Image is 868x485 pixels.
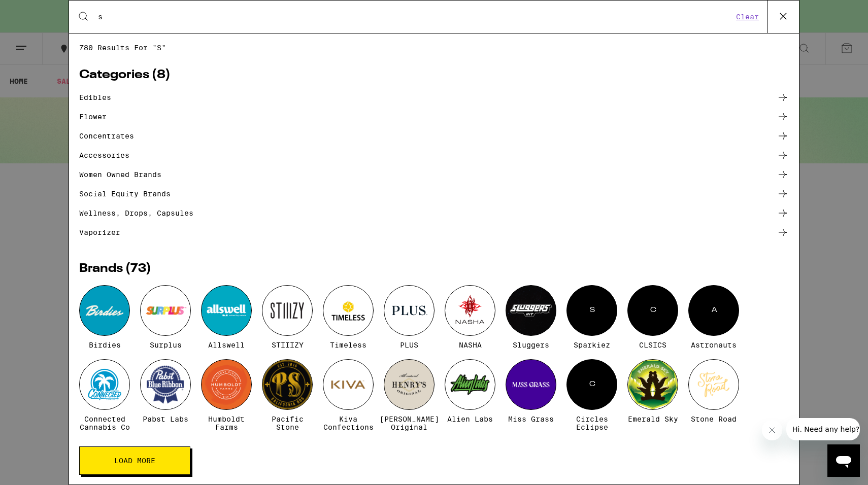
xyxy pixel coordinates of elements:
a: Women owned brands [79,168,789,181]
span: Emerald Sky [628,415,678,423]
span: Surplus [150,341,182,349]
a: flower [79,111,789,123]
span: Stone Road [691,415,737,423]
a: concentrates [79,130,789,142]
span: Astronauts [691,341,737,349]
a: accessories [79,149,789,161]
div: C [566,359,617,410]
button: Clear [733,12,762,21]
h2: Categories ( 8 ) [79,69,789,81]
span: NASHA [459,341,482,349]
span: Timeless [330,341,366,349]
span: Allswell [208,341,245,349]
div: A [688,285,739,336]
span: [PERSON_NAME] Original [380,415,439,431]
span: Kiva Confections [323,415,374,431]
span: Pacific Stone [262,415,313,431]
a: edibles [79,91,789,103]
span: Miss Grass [508,415,554,423]
iframe: Message from company [786,418,860,440]
input: Search for products & categories [97,12,733,21]
span: Sparkiez [574,341,610,349]
button: Load More [79,446,190,475]
div: C [627,285,678,336]
span: Pabst Labs [143,415,188,423]
span: Birdies [89,341,121,349]
span: PLUS [400,341,418,349]
span: Connected Cannabis Co [79,415,130,431]
iframe: Close message [762,420,782,440]
span: Alien Labs [447,415,493,423]
div: S [566,285,617,336]
a: Wellness, drops, capsules [79,207,789,219]
span: 780 results for "s" [79,44,789,52]
h2: Brands ( 73 ) [79,263,789,275]
iframe: Button to launch messaging window [827,444,860,477]
span: Load More [114,457,155,464]
span: Sluggers [513,341,549,349]
span: STIIIZY [272,341,304,349]
span: Humboldt Farms [201,415,252,431]
span: CLSICS [639,341,666,349]
a: Social equity brands [79,188,789,200]
a: vaporizer [79,226,789,238]
span: Circles Eclipse [566,415,617,431]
